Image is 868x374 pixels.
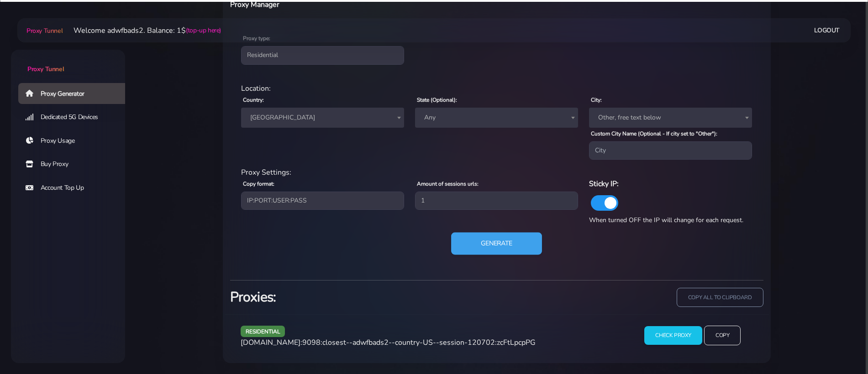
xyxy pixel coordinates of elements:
label: State (Optional): [417,96,457,104]
span: Proxy Tunnel [26,26,63,35]
span: When turned OFF the IP will change for each request. [589,216,743,224]
input: Copy [704,326,741,345]
label: Custom City Name (Optional - If city set to "Other"): [591,130,717,138]
span: Other, free text below [594,111,747,124]
a: Proxy Usage [18,130,132,151]
a: Proxy Tunnel [25,23,63,38]
input: City [589,141,752,160]
a: Account Top Up [18,177,132,198]
div: Location: [236,83,758,94]
a: Logout [814,22,840,39]
a: (top-up here) [186,26,221,35]
span: Proxy Tunnel [27,65,64,73]
h6: Sticky IP: [589,178,752,190]
span: Any [415,108,578,128]
label: City: [591,96,602,104]
span: residential [241,326,285,337]
a: Proxy Generator [18,83,132,104]
label: Country: [243,96,264,104]
iframe: Webchat Widget [733,225,857,363]
span: Any [421,111,573,124]
span: [DOMAIN_NAME]:9098:closest--adwfbads2--country-US--session-120702:zcFtLpcpPG [241,338,536,348]
input: copy all to clipboard [677,288,763,307]
span: Netherlands [241,108,404,128]
input: Check Proxy [644,326,702,345]
a: Dedicated 5G Devices [18,107,132,128]
span: Other, free text below [589,108,752,128]
label: Amount of sessions urls: [417,180,479,188]
span: Netherlands [247,111,399,124]
button: Generate [451,233,542,255]
a: Buy Proxy [18,154,132,175]
a: Proxy Tunnel [11,50,125,74]
h3: Proxies: [230,288,491,306]
li: Welcome adwfbads2. Balance: 1$ [63,25,221,36]
label: Copy format: [243,180,274,188]
div: Proxy Settings: [236,167,758,178]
